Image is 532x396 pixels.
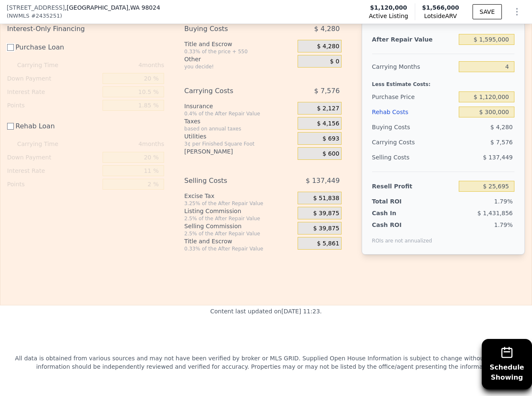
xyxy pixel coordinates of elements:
span: [STREET_ADDRESS] [7,3,65,12]
div: Insurance [184,102,294,110]
div: Resell Profit [372,179,455,194]
div: 3¢ per Finished Square Foot [184,141,294,147]
span: $1,120,000 [370,3,407,12]
span: $ 0 [330,58,339,65]
span: NWMLS [9,12,29,20]
span: $ 4,280 [317,43,339,50]
div: Taxes [184,117,294,125]
span: Active Listing [369,12,408,20]
div: 3.25% of the After Repair Value [184,200,294,207]
div: Selling Costs [184,173,276,188]
div: 4 months [75,137,164,151]
div: Utilities [184,132,294,141]
div: Excise Tax [184,192,294,200]
span: $ 137,449 [483,154,513,161]
span: $ 4,280 [491,124,513,130]
div: Interest-Only Financing [7,21,164,36]
span: $ 7,576 [491,139,513,146]
div: Total ROI [372,197,424,206]
span: $ 4,280 [314,21,339,36]
button: ScheduleShowing [482,339,532,389]
span: , [GEOGRAPHIC_DATA] [65,3,160,12]
div: Down Payment [7,151,99,164]
span: $1,566,000 [422,4,459,11]
button: Show Options [509,3,525,20]
div: Rehab Costs [372,104,455,120]
span: $ 51,838 [313,195,339,202]
div: Down Payment [7,72,99,85]
div: ( ) [7,12,62,20]
div: 2.5% of the After Repair Value [184,230,294,237]
span: $ 7,576 [314,83,339,99]
div: Purchase Price [372,89,455,104]
span: 1.79% [494,221,513,228]
div: Carrying Costs [372,135,424,150]
div: Listing Commission [184,207,294,215]
div: 0.4% of the After Repair Value [184,110,294,117]
div: 0.33% of the After Repair Value [184,245,294,252]
div: 0.33% of the price + 550 [184,48,294,55]
span: $ 2,127 [317,105,339,112]
div: 2.5% of the After Repair Value [184,215,294,222]
div: Carrying Time [17,58,71,72]
input: Purchase Loan [7,44,14,51]
div: Cash In [372,209,424,217]
div: [PERSON_NAME] [184,147,294,156]
span: $ 693 [322,135,339,143]
span: $ 39,875 [313,225,339,232]
div: Other [184,55,294,63]
div: Less Estimate Costs: [372,74,514,89]
span: # 2435251 [31,12,60,20]
div: you decide! [184,63,294,70]
div: Interest Rate [7,85,99,99]
div: Buying Costs [184,21,276,36]
div: Selling Commission [184,222,294,230]
span: $ 39,875 [313,210,339,217]
div: 4 months [75,58,164,72]
span: $ 5,861 [317,240,339,247]
div: Title and Escrow [184,237,294,245]
div: After Repair Value [372,32,455,47]
div: Points [7,177,99,191]
div: Buying Costs [372,120,455,135]
div: based on annual taxes [184,125,294,132]
span: , WA 98024 [128,4,160,11]
div: Title and Escrow [184,40,294,48]
div: ROIs are not annualized [372,229,432,244]
div: Carrying Costs [184,83,276,99]
div: Selling Costs [372,150,455,165]
span: 1.79% [494,198,513,205]
span: $ 600 [322,150,339,158]
div: Points [7,99,99,112]
div: Interest Rate [7,164,99,177]
label: Purchase Loan [7,40,99,55]
span: $ 4,156 [317,120,339,128]
div: Carrying Months [372,59,455,74]
div: Carrying Time [17,137,71,151]
label: Rehab Loan [7,119,99,134]
input: Rehab Loan [7,123,14,130]
div: Cash ROI [372,221,432,229]
div: Content last updated on [DATE] 11:23 . [210,305,322,354]
span: $ 1,431,856 [477,210,513,216]
span: Lotside ARV [422,12,459,20]
button: SAVE [473,4,502,19]
span: $ 137,449 [306,173,339,188]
